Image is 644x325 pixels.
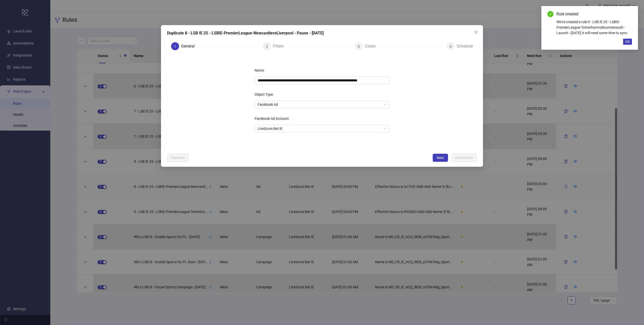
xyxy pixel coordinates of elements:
[255,66,267,74] label: Name
[365,42,380,50] div: Cases
[181,42,199,50] div: General
[174,44,176,48] span: 1
[255,115,292,123] label: Facebook Ad Account
[258,101,386,108] span: Facebook Ad
[266,44,268,48] span: 2
[556,19,632,36] div: We've created a rule 9 - LSB IE 25 - LSBIE-PremierLeague-TottenhamvsBournemouth - Launch - [DATE]...
[433,154,448,162] button: Next
[547,11,553,17] span: check-circle
[255,76,389,84] input: Name
[167,154,189,162] button: Previous
[451,154,477,162] button: Create Rule
[255,90,276,98] label: Object Type
[623,39,632,45] button: OK
[450,44,452,48] span: 4
[625,40,630,44] span: OK
[556,11,632,17] div: Rule created
[167,30,477,36] div: Duplicate 8 - LSB IE 25 - LSBIE-PremierLeague-NewcastlevsLiverpool - Pause - [DATE]
[474,30,478,34] span: close
[626,11,632,17] a: Close
[437,156,444,160] span: Next
[258,125,386,132] span: LiveScore Bet IE
[457,42,473,50] div: Schedule
[358,44,360,48] span: 3
[472,28,480,36] button: Close
[273,42,288,50] div: Filters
